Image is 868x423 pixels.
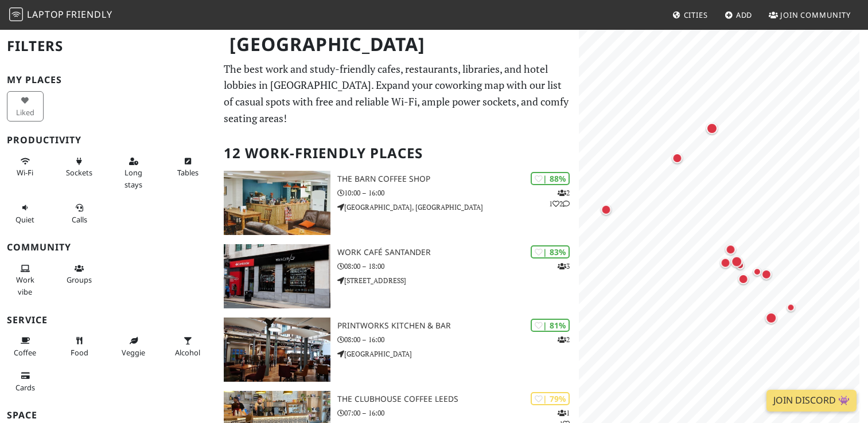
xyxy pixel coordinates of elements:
img: LaptopFriendly [9,7,23,21]
div: Map marker [704,120,720,136]
div: Map marker [784,300,797,314]
p: 07:00 – 16:00 [337,408,578,418]
button: Tables [170,152,207,182]
div: Map marker [729,253,745,269]
div: Map marker [723,242,738,257]
p: [STREET_ADDRESS] [337,275,578,286]
span: Laptop [27,8,64,21]
button: Food [61,331,98,362]
h3: Productivity [7,135,210,146]
div: Map marker [733,258,747,272]
a: Add [720,5,757,25]
a: The Barn Coffee Shop | 88% 212 The Barn Coffee Shop 10:00 – 16:00 [GEOGRAPHIC_DATA], [GEOGRAPHIC_... [217,171,578,235]
button: Cards [7,366,44,397]
span: Video/audio calls [72,214,87,225]
div: | 79% [531,392,570,405]
button: Sockets [61,152,98,182]
span: Coffee [14,347,36,358]
h3: My Places [7,75,210,85]
a: LaptopFriendly LaptopFriendly [9,5,112,25]
span: Quiet [15,214,34,225]
h3: Printworks Kitchen & Bar [337,321,578,331]
h3: Community [7,242,210,253]
h1: [GEOGRAPHIC_DATA] [220,29,576,60]
button: Alcohol [170,331,207,362]
a: Cities [668,5,713,25]
div: | 81% [531,319,570,332]
button: Coffee [7,331,44,362]
p: [GEOGRAPHIC_DATA] [337,348,578,359]
a: Printworks Kitchen & Bar | 81% 2 Printworks Kitchen & Bar 08:00 – 16:00 [GEOGRAPHIC_DATA] [217,318,578,382]
button: Wi-Fi [7,152,44,182]
p: 08:00 – 16:00 [337,334,578,345]
h3: Space [7,410,210,421]
span: Join Community [780,10,851,20]
span: Power sockets [66,167,92,178]
img: The Barn Coffee Shop [224,171,330,235]
p: [GEOGRAPHIC_DATA], [GEOGRAPHIC_DATA] [337,202,578,213]
img: Work Café Santander [224,244,330,308]
p: 2 [558,334,570,345]
div: | 83% [531,245,570,258]
p: The best work and study-friendly cafes, restaurants, libraries, and hotel lobbies in [GEOGRAPHIC_... [224,61,571,127]
span: Food [71,347,88,358]
span: Add [736,10,753,20]
span: Cities [684,10,708,20]
h2: Filters [7,29,210,64]
span: Veggie [122,347,145,358]
span: Work-friendly tables [177,167,198,178]
a: Join Discord 👾 [766,390,857,412]
h3: The Clubhouse Coffee Leeds [337,394,578,404]
span: Credit cards [15,382,35,393]
a: Join Community [764,5,855,25]
p: 10:00 – 16:00 [337,187,578,198]
div: Map marker [750,265,764,279]
button: Work vibe [7,259,44,301]
span: Friendly [66,8,112,21]
h3: Service [7,315,210,326]
h3: Work Café Santander [337,248,578,257]
p: 08:00 – 18:00 [337,261,578,272]
h3: The Barn Coffee Shop [337,174,578,184]
span: People working [16,275,34,296]
p: 2 1 2 [549,187,570,209]
button: Calls [61,198,98,229]
span: Alcohol [175,347,200,358]
div: Map marker [670,151,684,166]
p: 3 [558,261,570,272]
div: Map marker [718,255,733,270]
div: Map marker [758,267,773,281]
span: Stable Wi-Fi [17,167,33,178]
span: Group tables [67,275,92,285]
h2: 12 Work-Friendly Places [224,136,571,171]
button: Long stays [115,152,152,194]
span: Long stays [124,167,142,189]
div: Map marker [735,272,750,287]
button: Groups [61,259,98,289]
div: | 88% [531,172,570,185]
div: Map marker [598,202,613,217]
img: Printworks Kitchen & Bar [224,318,330,382]
button: Quiet [7,198,44,229]
div: Map marker [763,310,779,326]
a: Work Café Santander | 83% 3 Work Café Santander 08:00 – 18:00 [STREET_ADDRESS] [217,244,578,308]
button: Veggie [115,331,152,362]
